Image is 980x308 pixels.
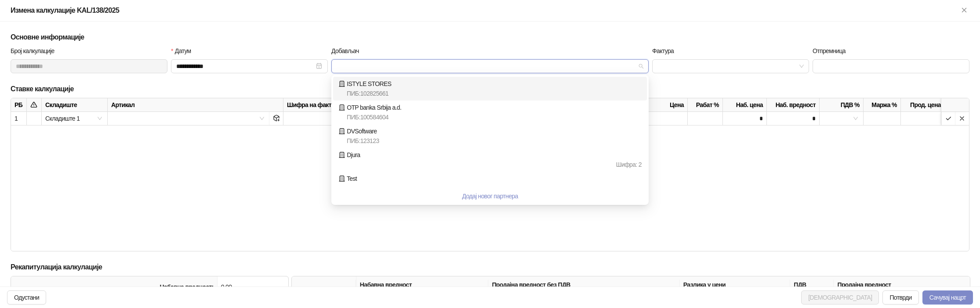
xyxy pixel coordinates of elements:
[688,98,723,112] div: Рабат %
[723,98,767,112] div: Наб. цена
[338,150,642,169] div: Djura
[11,262,969,272] h5: Рекапитулација калкулације
[801,290,879,304] button: [DEMOGRAPHIC_DATA]
[360,90,388,97] span: 102825661
[657,60,796,73] input: Фактура
[176,61,314,71] input: Датум
[360,114,388,121] span: 100584604
[42,98,108,112] div: Складиште
[171,46,197,56] label: Датум
[7,290,46,304] button: Одустани
[959,5,969,16] button: Close
[283,98,354,112] div: Шифра на фактури
[347,90,360,97] span: ПИБ :
[864,98,901,112] div: Маржа %
[639,161,642,168] span: 2
[333,189,647,203] button: Додај новог партнера
[11,5,959,16] div: Измена калкулације KAL/138/2025
[338,188,642,207] div: Pošta Srbije
[680,276,791,294] th: Разлика у цени
[331,46,365,56] label: Добављач
[820,98,864,112] div: ПДВ %
[338,79,642,98] div: ISTYLE STORES
[488,276,679,294] th: Продајна вредност без ПДВ
[616,161,639,168] span: Шифра :
[347,137,360,144] span: ПИБ :
[347,114,360,121] span: ПИБ :
[338,174,642,183] div: Test
[834,276,970,294] th: Продајна вредност
[360,137,379,144] span: 123123
[45,112,104,125] span: Складиште 1
[218,276,253,298] td: 0,00
[356,276,489,294] th: Набавна вредност
[644,98,688,112] div: Цена
[11,276,218,298] td: Набавна вредност:
[11,59,167,73] input: Број калкулације
[922,290,973,304] button: Сачувај нацрт
[11,98,27,112] div: РБ
[11,32,969,43] h5: Основне информације
[11,46,60,56] label: Број калкулације
[813,59,969,73] input: Отпремница
[15,114,23,123] div: 1
[338,103,642,122] div: OTP banka Srbija a.d.
[767,98,820,112] div: Наб. вредност
[882,290,918,304] button: Потврди
[652,46,679,56] label: Фактура
[337,60,635,73] input: Добављач
[901,98,945,112] div: Прод. цена
[11,84,969,94] h5: Ставке калкулације
[813,46,851,56] label: Отпремница
[338,126,642,146] div: DVSoftware
[108,98,283,112] div: Артикал
[790,276,834,294] th: ПДВ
